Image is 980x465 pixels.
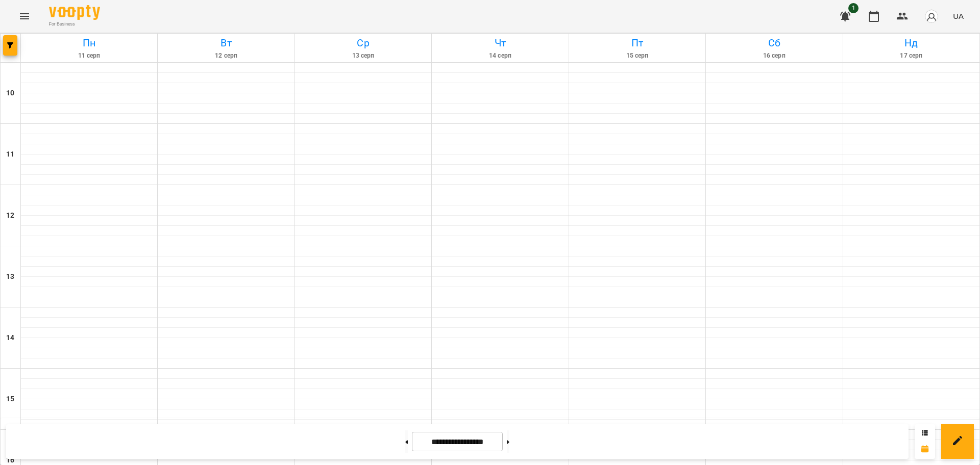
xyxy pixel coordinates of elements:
h6: Чт [433,35,567,51]
h6: Ср [297,35,430,51]
h6: 13 серп [297,51,430,61]
span: 1 [848,3,859,13]
h6: Вт [159,35,292,51]
h6: 16 серп [707,51,841,61]
span: For Business [49,21,100,28]
h6: Пн [22,35,156,51]
img: avatar_s.png [924,9,939,23]
h6: Пт [571,35,704,51]
h6: 10 [6,88,14,99]
h6: 12 серп [159,51,292,61]
h6: 15 серп [571,51,704,61]
h6: 11 [6,149,14,160]
h6: 12 [6,210,14,221]
h6: Сб [707,35,841,51]
h6: 15 [6,394,14,405]
h6: 14 [6,332,14,344]
span: UA [953,11,964,21]
img: Voopty Logo [49,5,100,20]
button: UA [949,7,968,25]
h6: 11 серп [22,51,156,61]
h6: 13 [6,271,14,282]
button: Menu [12,4,37,29]
h6: 17 серп [845,51,978,61]
h6: Нд [845,35,978,51]
h6: 14 серп [433,51,567,61]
